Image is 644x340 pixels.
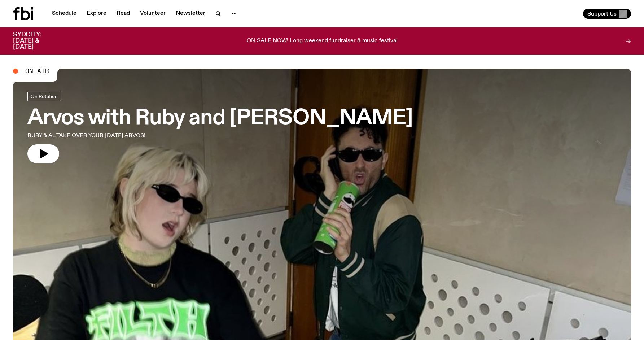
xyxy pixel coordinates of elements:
a: Schedule [48,9,81,19]
h3: Arvos with Ruby and [PERSON_NAME] [27,108,413,128]
button: Support Us [583,9,631,19]
span: On Rotation [31,93,58,99]
a: Explore [82,9,111,19]
a: Arvos with Ruby and [PERSON_NAME]RUBY & AL TAKE OVER YOUR [DATE] ARVOS! [27,92,413,163]
a: Read [112,9,134,19]
h3: SYDCITY: [DATE] & [DATE] [13,32,59,50]
span: Support Us [587,10,617,17]
p: ON SALE NOW! Long weekend fundraiser & music festival [247,38,398,44]
span: On Air [25,68,49,74]
a: Newsletter [171,9,210,19]
a: Volunteer [136,9,170,19]
p: RUBY & AL TAKE OVER YOUR [DATE] ARVOS! [27,131,212,140]
a: On Rotation [27,92,61,101]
